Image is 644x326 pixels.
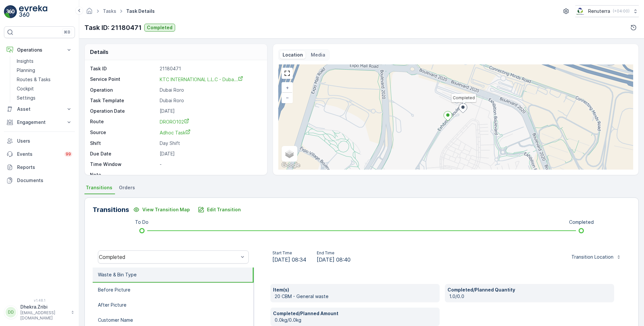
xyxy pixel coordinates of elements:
[569,219,594,225] p: Completed
[142,206,190,213] p: View Transition Map
[280,161,302,170] a: Open this area in Google Maps (opens a new window)
[160,130,191,135] span: Adhoc Task
[17,151,60,157] p: Events
[17,47,62,53] p: Operations
[4,5,17,18] img: logo
[567,252,625,262] button: Transition Location
[99,254,239,260] div: Completed
[588,8,610,14] p: Renuterra
[282,147,297,161] a: Layers
[19,5,47,18] img: logo_light-DOdMpM7g.png
[160,151,260,157] p: [DATE]
[129,204,194,215] button: View Transition Map
[4,174,75,187] a: Documents
[147,24,172,31] p: Completed
[90,129,157,136] p: Source
[160,77,243,82] span: KTC INTERNATIONAL L.L.C - Duba...
[20,310,68,321] p: [EMAIL_ADDRESS][DOMAIN_NAME]
[283,52,303,58] p: Location
[90,140,157,147] p: Shift
[4,116,75,129] button: Engagement
[17,106,62,112] p: Asset
[4,134,75,148] a: Users
[160,97,260,104] p: Dubai Roro
[17,58,34,64] p: Insights
[272,256,306,264] span: [DATE] 08:34
[160,161,260,168] p: -
[103,8,116,14] a: Tasks
[17,138,72,144] p: Users
[4,161,75,174] a: Reports
[280,161,302,170] img: Google
[144,24,175,32] button: Completed
[4,298,75,302] span: v 1.48.1
[90,172,157,178] p: Note
[90,76,157,83] p: Service Point
[20,304,68,310] p: Dhekra.Zribi
[90,97,157,104] p: Task Template
[125,8,156,14] span: Task Details
[90,87,157,93] p: Operation
[272,250,306,256] p: Start Time
[93,205,129,215] p: Transitions
[160,172,260,178] p: -
[14,75,75,84] a: Routes & Tasks
[286,95,289,100] span: −
[311,52,325,58] p: Media
[98,287,130,293] p: Before Picture
[84,23,142,33] p: Task ID: 21180471
[14,66,75,75] a: Planning
[448,287,611,293] p: Completed/Planned Quantity
[98,271,137,278] p: Waste & Bin Type
[90,65,157,72] p: Task ID
[160,76,243,82] a: KTC INTERNATIONAL L.L.C - Duba...
[160,108,260,114] p: [DATE]
[282,83,292,93] a: Zoom In
[286,85,289,90] span: +
[17,95,35,101] p: Settings
[17,67,35,74] p: Planning
[575,8,586,15] img: Screenshot_2024-07-26_at_13.33.01.png
[98,317,133,323] p: Customer Name
[160,118,260,125] a: DRORO102
[4,304,75,321] button: DDDhekra.Zribi[EMAIL_ADDRESS][DOMAIN_NAME]
[64,30,70,35] p: ⌘B
[14,57,75,66] a: Insights
[4,103,75,116] button: Asset
[90,151,157,157] p: Due Date
[17,76,51,83] p: Routes & Tasks
[17,85,34,92] p: Cockpit
[207,206,241,213] p: Edit Transition
[160,140,260,147] p: Day Shift
[14,93,75,103] a: Settings
[449,293,611,300] p: 1.0/0.0
[571,254,613,260] p: Transition Location
[160,87,260,93] p: Dubai Roro
[90,48,108,56] p: Details
[6,307,16,317] div: DD
[90,118,157,125] p: Route
[17,119,62,126] p: Engagement
[86,10,93,15] a: Homepage
[4,43,75,57] button: Operations
[160,65,260,72] p: 21180471
[613,9,630,14] p: ( +04:00 )
[14,84,75,93] a: Cockpit
[317,256,351,264] span: [DATE] 08:40
[98,302,126,308] p: After Picture
[160,129,260,136] a: Adhoc Task
[66,151,71,157] p: 99
[86,184,112,191] span: Transitions
[575,5,639,17] button: Renuterra(+04:00)
[4,148,75,161] a: Events99
[194,204,245,215] button: Edit Transition
[275,317,437,323] p: 0.0kg/0.0kg
[282,68,292,78] a: View Fullscreen
[135,219,149,225] p: To Do
[90,108,157,114] p: Operation Date
[17,164,72,171] p: Reports
[282,93,292,103] a: Zoom Out
[17,177,72,184] p: Documents
[273,287,437,293] p: Item(s)
[160,119,189,125] span: DRORO102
